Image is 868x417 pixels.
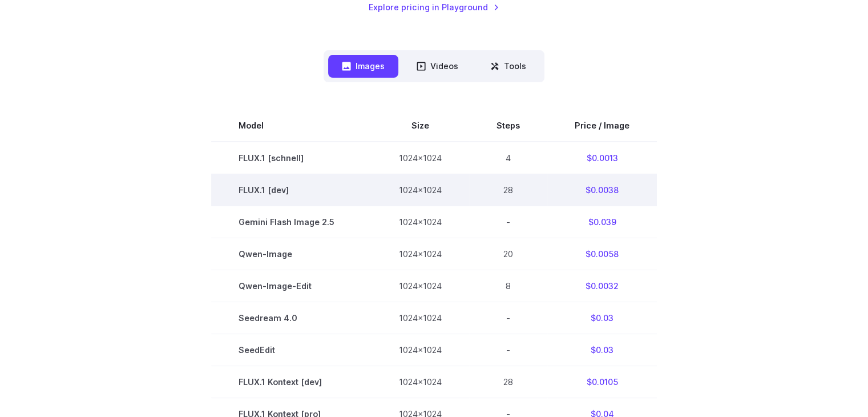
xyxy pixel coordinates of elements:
button: Images [328,55,398,77]
td: $0.03 [547,302,657,334]
a: Explore pricing in Playground [369,1,499,14]
td: 1024x1024 [372,206,469,238]
button: Videos [403,55,472,77]
td: - [469,206,547,238]
td: 1024x1024 [372,302,469,334]
th: Price / Image [547,110,657,142]
td: 8 [469,270,547,302]
td: 1024x1024 [372,142,469,174]
td: SeedEdit [211,334,372,366]
td: - [469,302,547,334]
td: $0.0032 [547,270,657,302]
td: $0.0105 [547,366,657,398]
td: 4 [469,142,547,174]
td: FLUX.1 Kontext [dev] [211,366,372,398]
td: 1024x1024 [372,174,469,206]
td: $0.03 [547,334,657,366]
td: - [469,334,547,366]
td: Qwen-Image-Edit [211,270,372,302]
th: Size [372,110,469,142]
td: 1024x1024 [372,238,469,270]
td: $0.0058 [547,238,657,270]
th: Model [211,110,372,142]
td: 28 [469,366,547,398]
td: FLUX.1 [dev] [211,174,372,206]
td: Qwen-Image [211,238,372,270]
td: FLUX.1 [schnell] [211,142,372,174]
td: $0.039 [547,206,657,238]
td: 28 [469,174,547,206]
td: 1024x1024 [372,366,469,398]
td: 1024x1024 [372,270,469,302]
td: 20 [469,238,547,270]
button: Tools [477,55,540,77]
span: Gemini Flash Image 2.5 [239,215,344,228]
td: 1024x1024 [372,334,469,366]
td: Seedream 4.0 [211,302,372,334]
td: $0.0013 [547,142,657,174]
th: Steps [469,110,547,142]
td: $0.0038 [547,174,657,206]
